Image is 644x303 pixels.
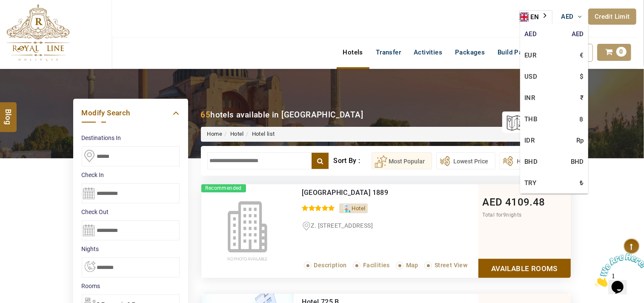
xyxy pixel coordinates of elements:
img: Chat attention grabber [3,3,56,37]
span: ₺ [580,177,584,189]
label: Rooms [82,282,180,290]
span: Map [406,262,418,269]
img: The Royal Line Holidays [6,4,70,61]
a: Transfer [369,44,407,61]
a: INR₹ [520,87,588,109]
span: Recommended [201,184,246,192]
a: Modify Search [82,107,180,119]
a: Hotels [337,44,369,61]
span: Z. [STREET_ADDRESS] [311,222,373,229]
a: THB฿ [520,109,588,130]
li: Hotel list [244,130,275,138]
span: BHD [571,155,584,168]
label: nights [82,245,180,253]
a: [GEOGRAPHIC_DATA] 1889 [302,189,389,197]
span: Street View [435,262,467,269]
span: Blog [3,109,14,116]
div: Sort By : [333,152,371,169]
a: Packages [449,44,491,61]
span: € [580,49,584,62]
div: Hotel London 1889 [302,189,443,197]
span: Total for nights [483,212,522,218]
aside: Language selected: English [519,10,552,24]
a: IDRRp [520,130,588,151]
a: Credit Limit [588,9,636,25]
span: Facilities [363,262,390,269]
span: AED [561,13,574,20]
span: 1 [3,3,7,11]
a: Home [207,131,223,137]
span: ₹ [581,91,584,104]
a: Hotel [230,131,244,137]
button: Most Popular [372,152,432,169]
b: 65 [201,110,211,120]
span: Hotel [352,205,366,212]
button: Lowest Price [436,152,495,169]
span: AED [572,28,584,40]
span: ฿ [580,113,584,126]
span: 9 [503,212,506,218]
a: 0 [597,44,631,61]
a: USD$ [520,66,588,87]
span: $ [580,70,584,83]
iframe: chat widget [591,250,644,290]
span: Description [314,262,347,269]
a: Build Package [491,44,547,61]
a: AEDAED [520,23,588,45]
label: Check In [82,171,180,179]
label: Destinations In [82,134,180,142]
a: Activities [407,44,449,61]
a: BHDBHD [520,151,588,172]
a: EUR€ [520,45,588,66]
label: Check Out [82,208,180,216]
img: noimage.jpg [201,184,294,278]
span: 0 [616,47,627,57]
a: Show Rooms [478,259,571,278]
span: AED [483,196,503,208]
button: Highest Price [500,152,561,169]
span: 4109.48 [505,196,545,208]
span: Rp [576,134,584,147]
a: EN [520,11,552,23]
a: TRY₺ [520,172,588,194]
div: hotels available in [GEOGRAPHIC_DATA] [201,109,364,120]
a: map view [507,113,562,131]
div: Language [519,10,552,24]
